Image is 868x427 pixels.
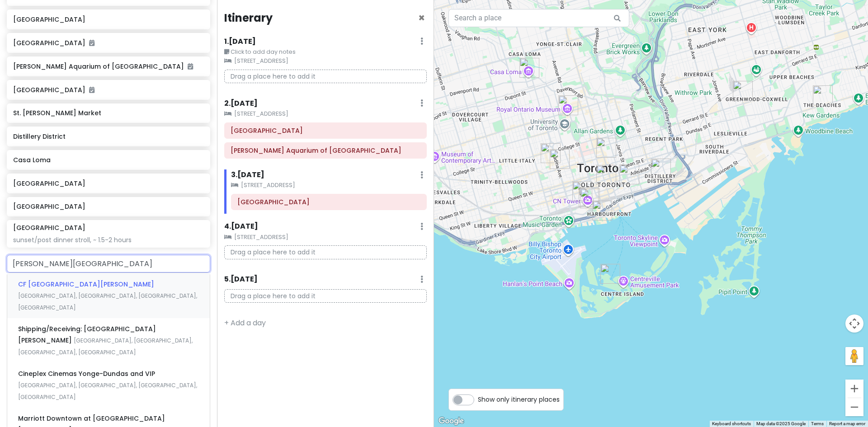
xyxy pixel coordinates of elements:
small: [STREET_ADDRESS] [224,56,427,66]
span: Map data ©2025 Google [756,421,806,426]
small: Click to add day notes [224,47,427,56]
i: Added to itinerary [89,87,94,93]
h6: St. [PERSON_NAME] Market [13,109,203,117]
span: Cineplex Cinemas Yonge-Dundas and VIP [18,369,155,378]
div: Royal Ontario Museum [558,95,578,115]
button: Keyboard shortcuts [712,421,751,427]
i: Added to itinerary [188,63,193,70]
a: Report a map error [829,421,865,426]
h6: 5 . [DATE] [224,275,258,284]
h6: [GEOGRAPHIC_DATA] [13,179,203,188]
h6: 4 . [DATE] [224,222,258,231]
i: Added to itinerary [89,40,94,46]
h6: 1 . [DATE] [224,37,256,47]
div: Chinatown [550,149,570,169]
a: + Add a day [224,318,266,328]
a: Open this area in Google Maps (opens a new window) [436,415,466,427]
h6: 2 . [DATE] [224,99,258,108]
p: Drag a place here to add it [224,289,427,303]
span: CF [GEOGRAPHIC_DATA][PERSON_NAME] [18,280,154,289]
input: Search a place [448,9,629,27]
h6: Niagara Falls [237,198,420,206]
div: 300 Front St W #2514 [572,181,592,201]
span: Close itinerary [418,10,425,25]
div: Casa Loma [519,58,539,78]
h6: 3 . [DATE] [231,170,264,180]
div: Ripley's Aquarium of Canada [580,188,600,208]
button: Zoom out [845,398,863,416]
small: [STREET_ADDRESS] [231,181,427,190]
p: Drag a place here to add it [224,245,427,259]
a: Terms (opens in new tab) [811,421,824,426]
button: Zoom in [845,380,863,398]
div: Distillery District [651,159,671,178]
button: Map camera controls [845,314,863,333]
span: [GEOGRAPHIC_DATA], [GEOGRAPHIC_DATA], [GEOGRAPHIC_DATA], [GEOGRAPHIC_DATA] [18,381,197,401]
h6: [GEOGRAPHIC_DATA] [13,202,203,211]
div: Sankofa Square [596,138,616,158]
p: Drag a place here to add it [224,70,427,84]
div: Toronto Islands [600,264,620,284]
div: CN Tower [579,187,599,207]
div: Kensington Market [541,143,561,163]
h6: Ripley's Aquarium of Canada [231,146,420,155]
h6: [GEOGRAPHIC_DATA] [13,39,203,47]
h6: [GEOGRAPHIC_DATA] [13,86,203,94]
div: Maha's Brunch [733,81,753,101]
button: Close [418,13,425,23]
div: St. Lawrence Market [619,164,639,184]
h6: [GEOGRAPHIC_DATA] [13,15,203,23]
h6: [GEOGRAPHIC_DATA] [13,224,85,232]
input: + Add place or address [7,255,210,273]
h6: CN Tower [231,127,420,135]
h4: Itinerary [224,11,273,25]
div: Harbourfront Centre [592,201,612,221]
img: Google [436,415,466,427]
h6: [PERSON_NAME] Aquarium of [GEOGRAPHIC_DATA] [13,62,203,70]
span: Shipping/Receiving: [GEOGRAPHIC_DATA][PERSON_NAME] [18,324,156,345]
span: [GEOGRAPHIC_DATA], [GEOGRAPHIC_DATA], [GEOGRAPHIC_DATA], [GEOGRAPHIC_DATA] [18,337,193,356]
h6: Distillery District [13,132,203,141]
div: sunset/post dinner stroll, ~ 1.5-2 hours [13,236,203,244]
span: [GEOGRAPHIC_DATA], [GEOGRAPHIC_DATA], [GEOGRAPHIC_DATA], [GEOGRAPHIC_DATA] [18,292,197,311]
div: The Beaches [813,85,833,105]
h6: Casa Loma [13,156,203,164]
div: Old Toronto [596,165,616,185]
span: Show only itinerary places [478,394,560,404]
small: [STREET_ADDRESS] [224,233,427,242]
button: Drag Pegman onto the map to open Street View [845,347,863,365]
small: [STREET_ADDRESS] [224,109,427,118]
